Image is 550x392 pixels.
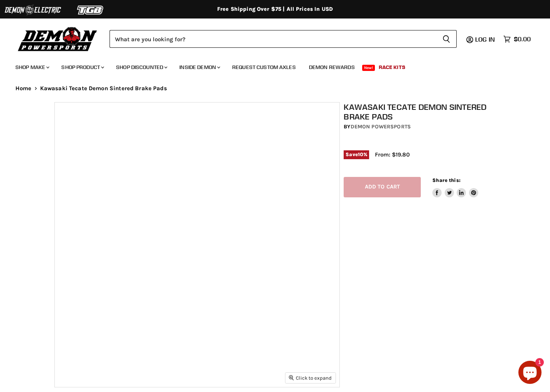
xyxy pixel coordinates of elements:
a: Inside Demon [174,59,225,75]
a: Shop Product [56,59,109,75]
span: Kawasaki Tecate Demon Sintered Brake Pads [40,85,167,92]
a: Home [15,85,32,92]
inbox-online-store-chat: Shopify online store chat [516,361,544,386]
span: $0.00 [514,35,531,43]
a: Shop Make [10,59,54,75]
a: Demon Powersports [351,123,411,130]
div: by [344,123,499,131]
a: Demon Rewards [303,59,361,75]
aside: Share this: [432,177,478,197]
h1: Kawasaki Tecate Demon Sintered Brake Pads [344,102,499,121]
button: Click to expand [285,373,336,383]
span: 10 [358,151,363,157]
img: Demon Electric Logo 2 [4,3,62,17]
a: Log in [472,36,499,43]
span: Save % [344,150,369,159]
form: Product [110,30,457,48]
span: Click to expand [289,375,332,381]
a: Shop Discounted [110,59,172,75]
ul: Main menu [10,56,529,75]
span: Share this: [432,177,460,183]
button: Search [436,30,457,48]
img: Demon Powersports [15,25,100,52]
a: Race Kits [373,59,411,75]
img: TGB Logo 2 [62,3,120,17]
span: Log in [475,35,495,43]
input: Search [110,30,436,48]
span: New! [362,65,375,71]
span: From: $19.80 [375,151,410,158]
a: $0.00 [499,34,535,45]
a: Request Custom Axles [226,59,302,75]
